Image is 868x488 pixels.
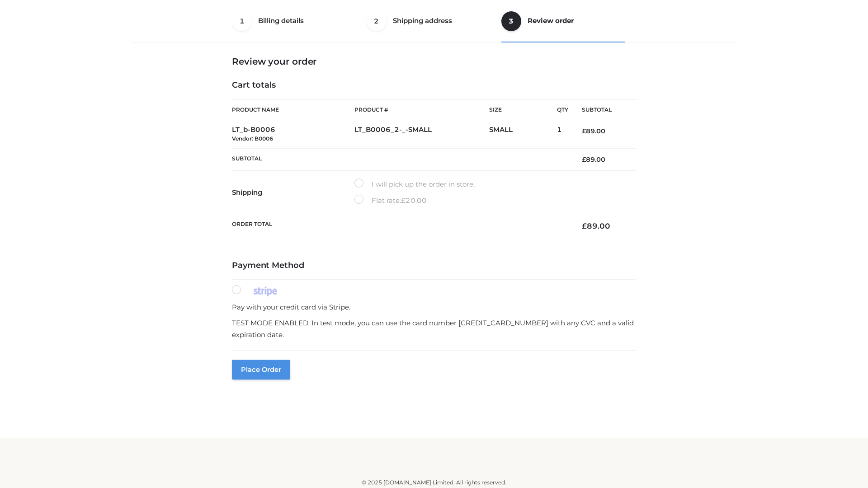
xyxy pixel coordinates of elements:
bdi: 89.00 [582,127,605,135]
th: Order Total [232,214,568,238]
h3: Review your order [232,56,636,67]
td: 1 [557,120,568,149]
span: £ [401,196,406,205]
th: Shipping [232,171,354,214]
button: Place order [232,360,290,380]
small: Vendor: B0006 [232,135,273,142]
th: Qty [557,99,568,120]
h4: Cart totals [232,80,636,90]
th: Subtotal [232,148,568,170]
bdi: 20.00 [401,196,427,205]
th: Size [489,100,552,120]
div: © 2025 [DOMAIN_NAME] Limited. All rights reserved. [134,478,734,487]
label: Flat rate: [354,195,427,206]
th: Product Name [232,99,354,120]
td: LT_B0006_2-_-SMALL [354,120,489,149]
span: £ [582,221,587,230]
h4: Payment Method [232,261,636,271]
span: £ [582,127,586,135]
label: I will pick up the order in store. [354,178,475,190]
bdi: 89.00 [582,221,610,230]
th: Product # [354,99,489,120]
th: Subtotal [568,100,636,120]
span: £ [582,155,586,164]
td: LT_b-B0006 [232,120,354,149]
p: TEST MODE ENABLED. In test mode, you can use the card number [CREDIT_CARD_NUMBER] with any CVC an... [232,317,636,340]
p: Pay with your credit card via Stripe. [232,301,636,313]
td: SMALL [489,120,557,149]
bdi: 89.00 [582,155,605,164]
